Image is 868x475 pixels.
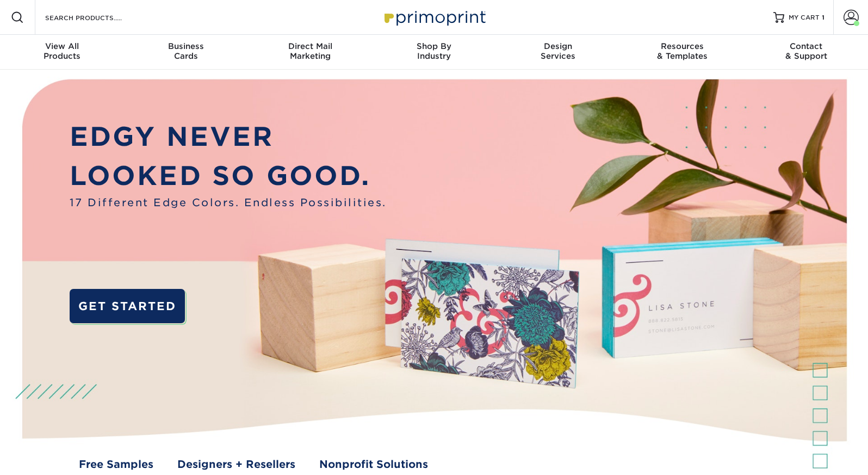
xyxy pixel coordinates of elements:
p: EDGY NEVER [70,117,387,156]
span: MY CART [789,13,820,22]
a: Direct MailMarketing [248,35,372,70]
div: & Support [744,41,868,61]
div: Cards [124,41,248,61]
div: & Templates [620,41,744,61]
a: GET STARTED [70,289,185,323]
span: Shop By [372,41,496,51]
div: Industry [372,41,496,61]
a: Shop ByIndustry [372,35,496,70]
span: 1 [822,14,824,21]
a: BusinessCards [124,35,248,70]
a: Designers + Resellers [177,457,295,473]
a: Resources& Templates [620,35,744,70]
a: Free Samples [79,457,153,473]
span: Design [496,41,620,51]
span: Direct Mail [248,41,372,51]
div: Marketing [248,41,372,61]
input: SEARCH PRODUCTS..... [44,11,150,24]
img: Primoprint [380,5,488,29]
div: Services [496,41,620,61]
span: 17 Different Edge Colors. Endless Possibilities. [70,195,387,211]
a: Nonprofit Solutions [319,457,428,473]
a: Contact& Support [744,35,868,70]
span: Resources [620,41,744,51]
span: Contact [744,41,868,51]
p: LOOKED SO GOOD. [70,156,387,195]
span: Business [124,41,248,51]
a: DesignServices [496,35,620,70]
